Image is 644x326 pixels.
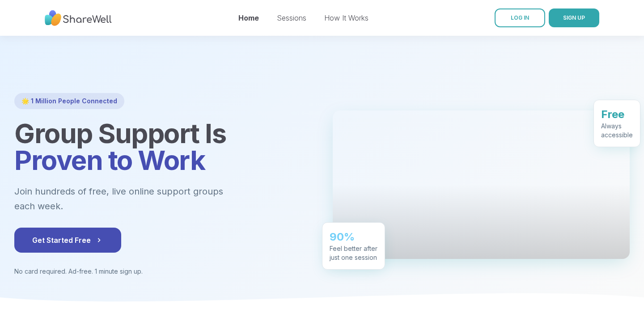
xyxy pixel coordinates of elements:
h1: Group Support Is [14,120,311,174]
div: Free [601,107,633,121]
div: Feel better after just one session [330,244,377,262]
a: Home [238,13,259,22]
p: Join hundreds of free, live online support groups each week. [14,184,272,213]
span: Get Started Free [32,235,103,246]
span: LOG IN [511,14,529,21]
a: LOG IN [495,8,545,27]
button: Get Started Free [14,228,121,253]
span: SIGN UP [563,14,585,21]
img: ShareWell Nav Logo [45,6,112,30]
div: Always accessible [601,121,633,139]
button: SIGN UP [549,8,599,27]
a: Sessions [277,13,306,22]
a: How It Works [324,13,369,22]
div: 90% [330,229,377,244]
div: 🌟 1 Million People Connected [14,93,124,109]
p: No card required. Ad-free. 1 minute sign up. [14,267,311,276]
span: Proven to Work [14,144,205,176]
